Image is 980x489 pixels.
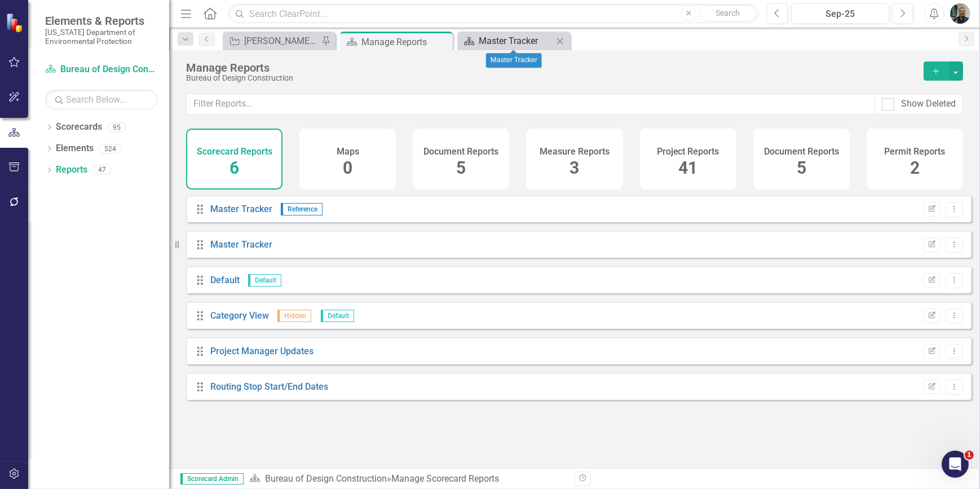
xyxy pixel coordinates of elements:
input: Search ClearPoint... [228,4,758,24]
span: 0 [343,158,352,178]
small: [US_STATE] Department of Environmental Protection [45,28,158,46]
h4: Scorecard Reports [197,147,272,157]
div: 47 [93,165,111,175]
span: 1 [965,451,974,460]
button: Sep-25 [791,3,889,24]
a: Reports [56,164,87,177]
div: [PERSON_NAME]'s Tracker [244,34,319,48]
h4: Document Reports [764,147,839,157]
img: Rafael DeLeon [950,3,970,24]
div: Manage Reports [186,61,912,74]
a: Scorecards [56,121,102,134]
a: Bureau of Design Construction [45,63,158,76]
input: Search Below... [45,90,158,109]
span: 2 [910,158,920,178]
h4: Document Reports [423,147,498,157]
div: Master Tracker [486,54,542,68]
button: Search [699,6,756,21]
a: Elements [56,142,94,155]
a: Master Tracker [210,239,272,250]
span: Default [321,310,354,322]
span: 6 [229,158,239,178]
div: Show Deleted [901,98,956,111]
img: ClearPoint Strategy [5,12,25,33]
h4: Permit Reports [884,147,945,157]
a: Master Tracker [460,34,553,48]
span: 5 [797,158,806,178]
span: Hidden [277,310,311,322]
span: Default [248,274,281,287]
a: Default [210,275,240,285]
h4: Measure Reports [540,147,610,157]
div: Sep-25 [795,7,885,21]
div: » Manage Scorecard Reports [249,473,566,486]
h4: Project Reports [657,147,719,157]
a: Project Manager Updates [210,346,314,356]
div: Master Tracker [479,34,553,48]
a: Category View [210,310,269,321]
div: Bureau of Design Construction [186,74,912,82]
span: Reference [281,203,323,215]
div: Manage Reports [361,35,450,49]
a: Bureau of Design Construction [265,473,387,484]
a: Master Tracker [210,204,272,214]
span: Elements & Reports [45,14,158,28]
span: 41 [678,158,698,178]
span: 5 [456,158,466,178]
span: Scorecard Admin [180,473,244,484]
div: 524 [99,144,121,153]
input: Filter Reports... [186,94,875,114]
a: Routing Stop Start/End Dates [210,381,328,392]
h4: Maps [337,147,359,157]
span: 3 [570,158,579,178]
a: [PERSON_NAME]'s Tracker [226,34,319,48]
span: Search [716,8,740,17]
div: 95 [108,122,126,132]
iframe: Intercom live chat [942,451,969,478]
